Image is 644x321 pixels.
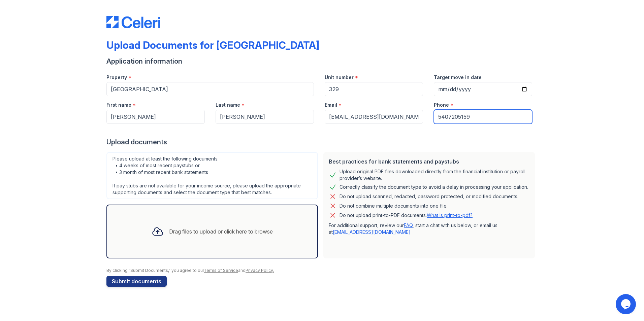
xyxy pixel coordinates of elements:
label: Property [106,74,127,81]
div: By clicking "Submit Documents," you agree to our and [106,268,538,273]
label: Target move in date [434,74,482,81]
div: Upload documents [106,137,538,147]
label: Unit number [325,74,354,81]
a: Privacy Policy. [246,268,274,273]
p: Do not upload print-to-PDF documents. [340,212,473,219]
img: CE_Logo_Blue-a8612792a0a2168367f1c8372b55b34899dd931a85d93a1a3d3e32e68fde9ad4.png [106,16,160,28]
a: [EMAIL_ADDRESS][DOMAIN_NAME] [333,229,411,235]
div: Best practices for bank statements and paystubs [329,157,529,166]
a: Terms of Service [204,268,238,273]
label: Email [325,102,337,108]
div: Please upload at least the following documents: • 4 weeks of most recent paystubs or • 3 month of... [106,152,318,199]
div: Upload Documents for [GEOGRAPHIC_DATA] [106,39,319,51]
iframe: chat widget [616,294,637,314]
label: Phone [434,102,449,108]
p: For additional support, review our , start a chat with us below, or email us at [329,222,529,236]
a: What is print-to-pdf? [427,212,473,218]
div: Do not combine multiple documents into one file. [340,202,448,210]
a: FAQ [404,222,413,228]
label: First name [106,102,131,108]
label: Last name [216,102,240,108]
div: Application information [106,57,538,66]
div: Correctly classify the document type to avoid a delay in processing your application. [340,183,528,191]
button: Submit documents [106,276,167,287]
div: Upload original PDF files downloaded directly from the financial institution or payroll provider’... [340,168,529,182]
div: Drag files to upload or click here to browse [169,227,273,236]
div: Do not upload scanned, redacted, password protected, or modified documents. [340,192,518,201]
